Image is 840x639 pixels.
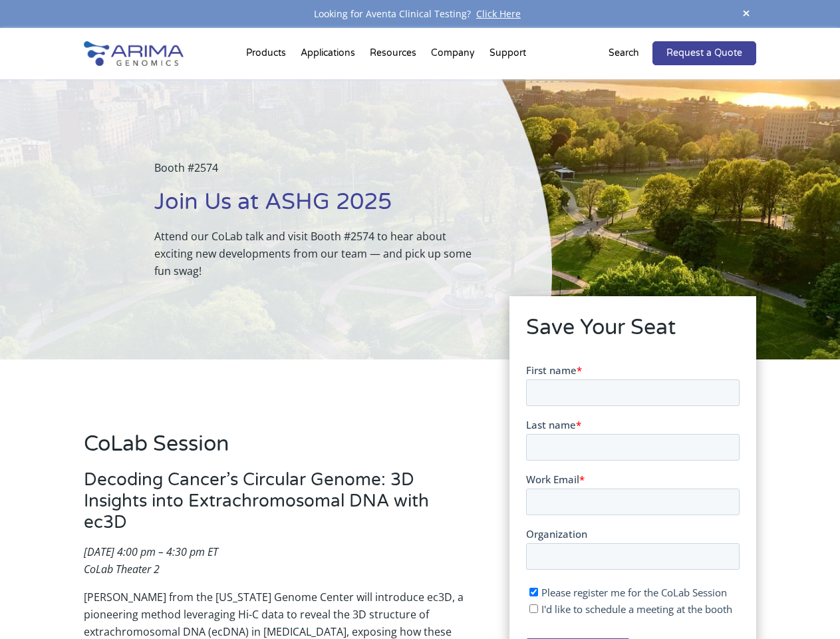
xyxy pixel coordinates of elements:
div: Looking for Aventa Clinical Testing? [84,5,756,23]
em: [DATE] 4:00 pm – 4:30 pm ET [84,544,218,559]
h1: Join Us at ASHG 2025 [154,187,485,228]
img: Arima-Genomics-logo [84,41,184,66]
h2: Save Your Seat [526,313,740,353]
a: Click Here [471,7,526,20]
h3: Decoding Cancer’s Circular Genome: 3D Insights into Extrachromosomal DNA with ec3D [84,469,472,543]
p: Attend our CoLab talk and visit Booth #2574 to hear about exciting new developments from our team... [154,228,485,280]
a: Request a Quote [652,41,756,65]
p: Search [609,45,639,62]
p: Booth #2574 [154,159,485,187]
h2: CoLab Session [84,429,472,469]
em: CoLab Theater 2 [84,562,160,576]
